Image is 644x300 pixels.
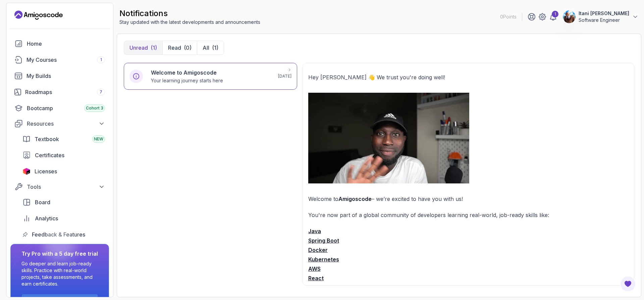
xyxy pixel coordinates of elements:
[18,132,109,146] a: textbook
[168,44,181,52] p: Read
[27,120,105,128] div: Resources
[10,85,109,99] a: roadmaps
[579,17,629,24] p: Software Engineer
[184,44,192,52] div: (0)
[620,276,636,292] button: Open Feedback Button
[35,214,58,222] span: Analytics
[10,118,109,130] button: Resources
[35,135,59,143] span: Textbook
[338,196,372,202] strong: Amigoscode
[18,212,109,225] a: analytics
[32,230,85,239] span: Feedback & Features
[26,56,105,64] div: My Courses
[119,8,260,19] h2: notifications
[308,194,629,204] p: Welcome to – we’re excited to have you with us!
[119,19,260,26] p: Stay updated with the latest developments and announcements
[129,44,148,52] p: Unread
[35,198,50,206] span: Board
[308,247,328,253] a: Docker
[151,44,157,52] div: (1)
[308,275,324,282] a: React
[549,13,557,21] a: 1
[162,41,197,54] button: Read(0)
[35,167,57,175] span: Licenses
[552,11,558,17] div: 1
[10,181,109,193] button: Tools
[278,74,291,79] p: [DATE]
[35,151,64,159] span: Certificates
[25,88,105,96] div: Roadmaps
[10,69,109,83] a: builds
[308,93,469,183] img: Welcome GIF
[500,13,517,20] p: 0 Points
[308,210,629,220] p: You're now part of a global community of developers learning real-world, job-ready skills like:
[18,148,109,162] a: certificates
[124,41,162,54] button: Unread(1)
[10,101,109,115] a: bootcamp
[562,10,639,24] button: user profile imageItani [PERSON_NAME]Software Engineer
[151,77,223,84] p: Your learning journey starts here
[308,228,321,234] a: Java
[18,228,109,241] a: feedback
[27,40,105,48] div: Home
[151,69,223,77] h6: Welcome to Amigoscode
[27,183,105,191] div: Tools
[308,73,629,82] p: Hey [PERSON_NAME] 👋 We trust you're doing well!
[308,265,321,272] a: AWS
[86,105,103,111] span: Cohort 3
[21,260,98,287] p: Go deeper and learn job-ready skills. Practice with real-world projects, take assessments, and ea...
[203,44,209,52] p: All
[197,41,224,54] button: All(1)
[579,10,629,17] p: Itani [PERSON_NAME]
[18,196,109,209] a: board
[10,37,109,50] a: home
[14,10,63,20] a: Landing page
[100,57,102,62] span: 1
[308,237,339,244] a: Spring Boot
[27,104,105,112] div: Bootcamp
[26,72,105,80] div: My Builds
[308,256,339,263] a: Kubernetes
[10,53,109,67] a: courses
[563,10,576,23] img: user profile image
[18,165,109,178] a: licenses
[212,44,218,52] div: (1)
[22,168,31,175] img: jetbrains icon
[94,136,103,142] span: NEW
[100,89,102,95] span: 7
